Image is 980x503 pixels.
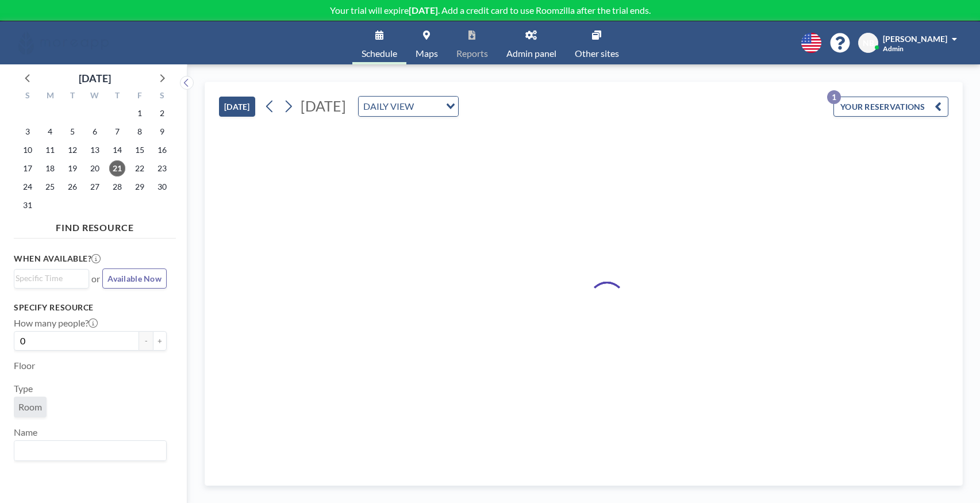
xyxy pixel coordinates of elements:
span: Sunday, August 24, 2025 [20,179,36,195]
button: Available Now [102,268,167,289]
span: Schedule [362,49,397,58]
h4: FIND RESOURCE [14,217,176,233]
span: Sunday, August 17, 2025 [20,160,36,176]
button: + [153,331,167,351]
span: Friday, August 15, 2025 [132,142,148,158]
span: Monday, August 25, 2025 [42,179,58,195]
span: Monday, August 4, 2025 [42,124,58,140]
span: Room [18,401,42,413]
span: Admin panel [506,49,556,58]
label: Floor [14,360,35,371]
span: Friday, August 8, 2025 [132,124,148,140]
div: S [17,89,39,104]
button: - [139,331,153,351]
input: Search for option [16,272,82,285]
span: Sunday, August 31, 2025 [20,197,36,213]
p: 1 [827,90,841,104]
span: Friday, August 29, 2025 [132,179,148,195]
div: S [151,89,173,104]
span: Wednesday, August 20, 2025 [87,160,103,176]
span: Reports [456,49,488,58]
span: Monday, August 11, 2025 [42,142,58,158]
img: organization-logo [18,32,109,55]
div: M [39,89,62,104]
label: How many people? [14,317,98,329]
span: Tuesday, August 26, 2025 [64,179,80,195]
span: Tuesday, August 19, 2025 [64,160,80,176]
button: [DATE] [219,97,255,117]
div: Search for option [359,97,458,116]
a: Admin panel [497,21,566,64]
span: Other sites [575,49,619,58]
span: or [91,273,100,285]
div: W [84,89,106,104]
h3: Specify resource [14,302,167,313]
a: Other sites [566,21,628,64]
div: Search for option [14,441,166,460]
a: Maps [406,21,447,64]
span: [DATE] [301,97,346,114]
input: Search for option [16,443,160,458]
div: T [106,89,128,104]
span: Sunday, August 3, 2025 [20,124,36,140]
b: [DATE] [409,5,438,16]
span: Saturday, August 9, 2025 [154,124,170,140]
span: Wednesday, August 27, 2025 [87,179,103,195]
button: YOUR RESERVATIONS1 [833,97,948,117]
span: Friday, August 22, 2025 [132,160,148,176]
div: [DATE] [79,70,111,86]
span: Wednesday, August 13, 2025 [87,142,103,158]
label: Type [14,383,33,394]
input: Search for option [417,99,439,114]
span: Saturday, August 30, 2025 [154,179,170,195]
div: Search for option [14,270,89,287]
span: Tuesday, August 5, 2025 [64,124,80,140]
span: Sunday, August 10, 2025 [20,142,36,158]
span: Tuesday, August 12, 2025 [64,142,80,158]
span: Thursday, August 28, 2025 [109,179,125,195]
span: DAILY VIEW [361,99,416,114]
span: NB [863,38,874,48]
span: Monday, August 18, 2025 [42,160,58,176]
span: Maps [416,49,438,58]
span: [PERSON_NAME] [883,34,947,44]
div: F [128,89,151,104]
span: Saturday, August 16, 2025 [154,142,170,158]
div: T [62,89,84,104]
label: Name [14,427,37,438]
span: Wednesday, August 6, 2025 [87,124,103,140]
span: Admin [883,44,904,53]
span: Saturday, August 2, 2025 [154,105,170,121]
span: Saturday, August 23, 2025 [154,160,170,176]
a: Schedule [352,21,406,64]
span: Thursday, August 7, 2025 [109,124,125,140]
span: Thursday, August 21, 2025 [109,160,125,176]
a: Reports [447,21,497,64]
span: Thursday, August 14, 2025 [109,142,125,158]
span: Friday, August 1, 2025 [132,105,148,121]
span: Available Now [107,274,162,283]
